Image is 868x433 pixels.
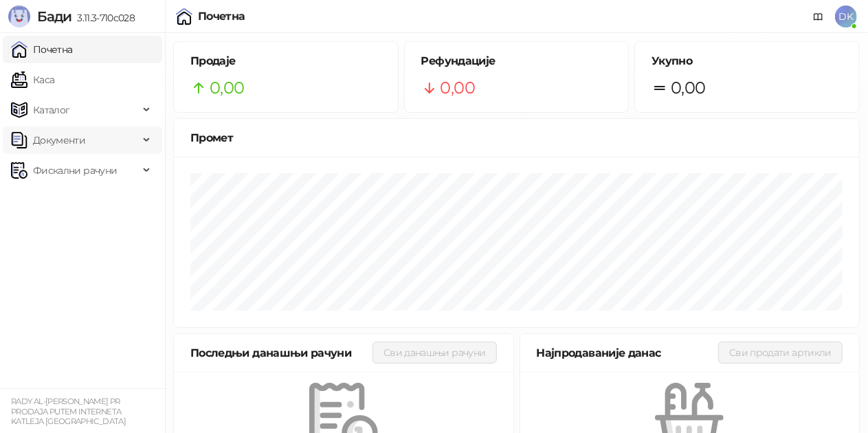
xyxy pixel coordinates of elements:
[808,5,830,27] a: Документација
[372,342,496,364] button: Сви данашњи рачуни
[11,66,54,93] a: Каса
[190,53,381,69] h5: Продаје
[37,8,71,25] span: Бади
[652,53,843,69] h5: Укупно
[421,53,612,69] h5: Рефундације
[537,344,719,362] div: Најпродаваније данас
[33,157,117,184] span: Фискални рачуни
[33,96,70,124] span: Каталог
[210,75,244,101] span: 0,00
[71,12,135,24] span: 3.11.3-710c028
[11,36,73,63] a: Почетна
[190,129,843,146] div: Промет
[198,11,245,22] div: Почетна
[718,342,843,364] button: Сви продати артикли
[671,75,705,101] span: 0,00
[441,75,475,101] span: 0,00
[835,5,857,27] span: DK
[190,344,372,362] div: Последњи данашњи рачуни
[33,126,85,154] span: Документи
[11,397,126,426] small: RADY AL-[PERSON_NAME] PR PRODAJA PUTEM INTERNETA KATLEJA [GEOGRAPHIC_DATA]
[8,5,30,27] img: Logo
